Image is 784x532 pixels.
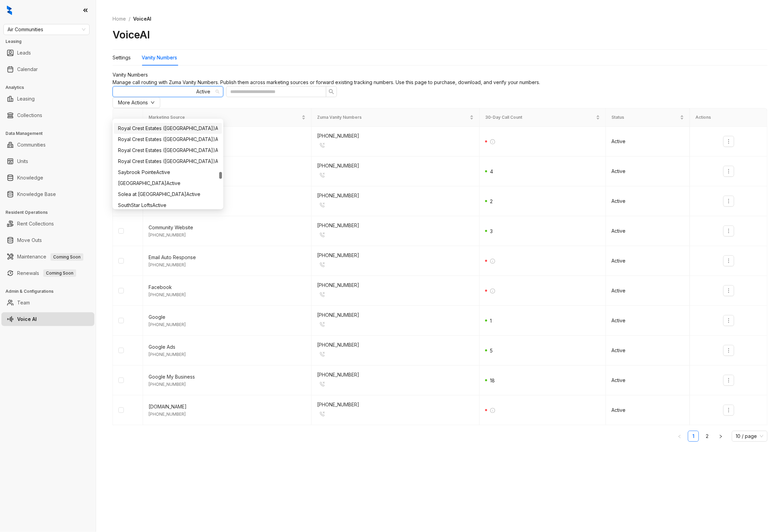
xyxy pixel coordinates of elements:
span: Zuma Vanity Numbers [317,114,468,121]
li: Knowledge [1,171,94,185]
span: Royal Crest Estates ([GEOGRAPHIC_DATA]) [118,158,215,164]
li: Move Outs [1,233,94,247]
a: Home [111,15,127,23]
span: VoiceAI [133,16,151,22]
span: Active [611,408,625,413]
span: more [726,139,732,144]
div: 5 [485,347,493,355]
span: SouthStar Lofts [118,202,152,208]
span: Saybrook Pointe [118,169,156,175]
li: Next Page [715,431,726,442]
li: Rent Collections [1,217,94,231]
span: more [726,169,732,174]
span: Royal Crest Estates ([GEOGRAPHIC_DATA]) [118,147,215,153]
a: Voice AI [17,312,37,326]
li: Leads [1,46,94,60]
div: Google [149,313,305,321]
li: 1 [688,431,699,442]
span: Active [156,170,170,175]
span: Active [611,229,625,233]
div: Settings [113,54,131,61]
span: Active [215,148,229,153]
th: Status [606,108,690,127]
div: 18 [485,377,495,384]
div: [PHONE_NUMBER] [149,322,305,328]
div: [PHONE_NUMBER] [149,202,305,209]
div: [PHONE_NUMBER] [149,381,305,388]
div: 1 [485,317,492,325]
span: Active [215,159,229,164]
span: Marketing Source [149,114,300,121]
span: Air Communities [8,24,85,35]
a: Leads [17,46,31,60]
button: More Actionsdown [113,97,160,108]
span: Coming Soon [43,269,76,277]
button: left [674,431,685,442]
div: [PHONE_NUMBER] [317,192,474,199]
div: 2 [485,198,493,205]
span: Active [611,348,625,353]
a: 1 [688,431,699,441]
span: more [726,378,732,383]
span: left [678,435,682,439]
div: [PHONE_NUMBER] [317,222,474,229]
div: Google My Business [149,373,305,381]
span: 1045 on the Park Apartment Homes [117,89,196,94]
th: Marketing Source [143,108,311,127]
h3: Admin & Configurations [5,288,96,294]
h3: Resident Operations [5,209,96,216]
div: [DOMAIN_NAME] [149,403,305,410]
li: Team [1,296,94,310]
a: Move Outs [17,233,42,247]
a: Team [17,296,30,310]
span: down [151,101,155,105]
li: 2 [702,431,713,442]
li: Previous Page [674,431,685,442]
span: more [726,228,732,234]
div: Vanity Numbers [113,71,768,79]
div: Email Auto Response [149,254,305,261]
a: RenewalsComing Soon [17,266,76,280]
div: Vanity Numbers [142,54,177,61]
img: logo [7,5,12,15]
th: 30-Day Call Count [480,108,606,127]
h3: Analytics [5,84,96,91]
div: 3 [485,228,493,235]
span: Active [215,137,229,142]
div: [PHONE_NUMBER] [317,162,474,170]
span: right [719,435,723,439]
div: Bing [149,194,305,201]
th: Zuma Vanity Numbers [312,108,480,127]
a: Rent Collections [17,217,54,231]
a: Knowledge [17,171,43,185]
div: 4 [485,168,493,175]
h2: VoiceAI [113,28,150,41]
li: Leasing [1,92,94,106]
li: Units [1,154,94,168]
a: Communities [17,138,46,152]
li: Knowledge Base [1,187,94,201]
span: more [726,348,732,353]
span: Active [611,139,625,144]
span: 30-Day Call Count [485,114,595,121]
span: Active [611,378,625,383]
div: Google Ads [149,343,305,351]
span: Solea at [GEOGRAPHIC_DATA] [118,191,186,197]
span: more [726,258,732,264]
span: Active [166,181,180,186]
div: Community Website [149,224,305,231]
div: Facebook [149,284,305,291]
h3: Data Management [5,130,96,137]
span: Royal Crest Estates ([GEOGRAPHIC_DATA]) [118,136,215,142]
li: Voice AI [1,312,94,326]
div: [PHONE_NUMBER] [317,341,474,349]
div: [PHONE_NUMBER] [317,252,474,259]
a: Collections [17,108,42,122]
span: more [726,407,732,413]
span: Active [611,288,625,293]
a: Leasing [17,92,35,106]
span: search [329,89,334,94]
li: Renewals [1,266,94,280]
div: Manage call routing with Zuma Vanity Numbers. Publish them across marketing sources or forward ex... [113,79,768,86]
div: [PHONE_NUMBER] [317,311,474,319]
